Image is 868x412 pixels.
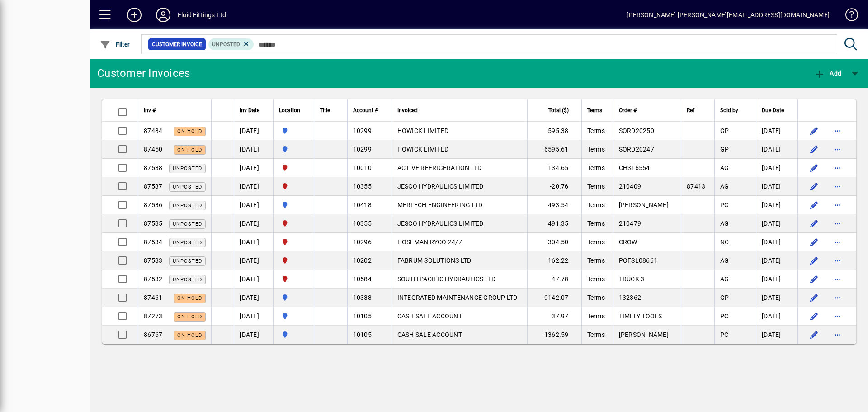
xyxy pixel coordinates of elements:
a: Knowledge Base [839,2,857,31]
span: On hold [177,332,202,338]
span: Total ($) [548,105,569,115]
td: 47.78 [527,270,581,289]
button: Edit [807,309,821,323]
span: 87534 [144,238,162,246]
span: 10584 [353,275,372,283]
div: [PERSON_NAME] [PERSON_NAME][EMAIL_ADDRESS][DOMAIN_NAME] [627,8,830,22]
span: Unposted [173,184,202,190]
td: 493.54 [527,196,581,214]
span: HOWICK LIMITED [397,146,449,153]
span: 87537 [144,183,162,190]
span: 10105 [353,313,372,320]
button: More options [830,142,845,156]
td: [DATE] [756,196,797,214]
span: TRUCK 3 [619,275,645,283]
button: Profile [149,7,178,23]
span: 10105 [353,331,372,338]
span: Inv Date [240,105,259,115]
button: More options [830,161,845,175]
span: GP [720,294,729,301]
span: 10202 [353,257,372,264]
span: Terms [587,220,605,227]
td: [DATE] [234,307,273,326]
div: Total ($) [533,105,577,115]
span: POFSL08661 [619,257,658,264]
span: 87450 [144,146,162,153]
button: More options [830,309,845,323]
div: Inv Date [240,105,268,115]
span: CHRISTCHURCH [279,163,308,173]
td: [DATE] [234,214,273,233]
td: [DATE] [756,214,797,233]
td: [DATE] [756,140,797,159]
span: Terms [587,146,605,153]
span: 87461 [144,294,162,301]
span: On hold [177,314,202,320]
button: More options [830,123,845,138]
button: Filter [98,36,132,52]
span: 210479 [619,220,642,227]
td: [DATE] [234,122,273,140]
span: CASH SALE ACCOUNT [397,313,462,320]
span: TIMELY TOOLS [619,313,662,320]
td: [DATE] [756,122,797,140]
td: [DATE] [756,307,797,326]
span: CHRISTCHURCH [279,256,308,265]
span: AUCKLAND [279,293,308,303]
button: Edit [807,235,821,249]
div: Order # [619,105,675,115]
button: Edit [807,142,821,156]
span: Due Date [762,105,784,115]
td: [DATE] [756,289,797,307]
span: Customer Invoice [152,40,202,49]
span: On hold [177,147,202,153]
div: Customer Invoices [97,66,190,81]
span: ACTIVE REFRIGERATION LTD [397,164,482,171]
span: On hold [177,295,202,301]
button: Edit [807,327,821,342]
span: Unposted [173,277,202,283]
span: CHRISTCHURCH [279,218,308,228]
span: Invoiced [397,105,418,115]
span: Terms [587,294,605,301]
span: SORD20247 [619,146,654,153]
td: [DATE] [756,270,797,289]
span: 10296 [353,238,372,246]
span: Terms [587,164,605,171]
span: FABRUM SOLUTIONS LTD [397,257,472,264]
span: AG [720,183,729,190]
button: More options [830,235,845,249]
span: 132362 [619,294,642,301]
td: [DATE] [234,233,273,251]
td: [DATE] [234,159,273,177]
span: JESCO HYDRAULICS LIMITED [397,220,484,227]
span: Inv # [144,105,156,115]
span: 87533 [144,257,162,264]
span: 10338 [353,294,372,301]
span: 10418 [353,201,372,208]
span: CHRISTCHURCH [279,181,308,191]
div: Sold by [720,105,750,115]
button: Edit [807,179,821,194]
td: 134.65 [527,159,581,177]
td: 304.50 [527,233,581,251]
td: [DATE] [234,177,273,196]
span: AG [720,220,729,227]
td: [DATE] [234,326,273,344]
span: 87484 [144,127,162,134]
span: CROW [619,238,637,246]
span: Unposted [173,166,202,171]
td: 9142.07 [527,289,581,307]
span: AUCKLAND [279,126,308,136]
span: JESCO HYDRAULICS LIMITED [397,183,484,190]
span: 10299 [353,127,372,134]
button: Edit [807,123,821,138]
button: Edit [807,272,821,286]
span: 87532 [144,275,162,283]
button: Edit [807,198,821,212]
td: -20.76 [527,177,581,196]
span: Terms [587,201,605,208]
span: CASH SALE ACCOUNT [397,331,462,338]
button: More options [830,253,845,268]
span: Terms [587,183,605,190]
